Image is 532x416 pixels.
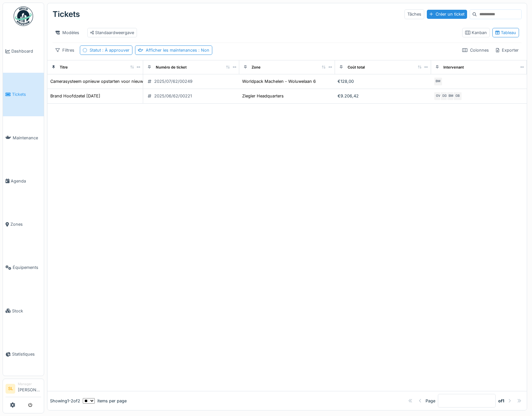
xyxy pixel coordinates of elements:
[453,92,462,101] div: GB
[156,65,187,70] div: Numéro de ticket
[18,382,41,396] li: [PERSON_NAME]
[53,45,77,55] div: Filtres
[18,382,41,386] div: Manager
[12,91,41,97] span: Tickets
[3,203,44,246] a: Zones
[404,9,424,19] div: Tâches
[434,77,443,86] div: BM
[242,78,316,84] div: Worldpack Machelen - Woluwelaan 6
[348,65,365,70] div: Coût total
[3,289,44,333] a: Stock
[252,65,261,70] div: Zone
[459,45,492,55] div: Colonnes
[154,93,192,99] div: 2025/06/62/00221
[3,30,44,73] a: Dashboard
[338,78,428,84] div: €128,00
[11,178,41,184] span: Agenda
[434,92,443,101] div: GV
[90,30,134,36] div: Standaardweergave
[440,92,449,101] div: DD
[3,246,44,289] a: Équipements
[6,384,15,394] li: SL
[90,47,130,53] div: Statut
[498,398,504,404] strong: of 1
[50,78,163,84] div: Camerasysteem opnieuw opstarten voor nieuwe huurder
[60,65,68,70] div: Titre
[101,48,130,53] span: : À approuver
[50,398,80,404] div: Showing 1 - 2 of 2
[427,10,467,19] div: Créer un ticket
[447,92,456,101] div: BM
[146,47,209,53] div: Afficher les maintenances
[13,135,41,141] span: Maintenance
[13,264,41,271] span: Équipements
[338,93,428,99] div: €9.206,42
[242,93,284,99] div: Ziegler Headquarters
[3,333,44,376] a: Statistiques
[495,30,516,36] div: Tableau
[14,6,33,26] img: Badge_color-CXgf-gQk.svg
[12,308,41,314] span: Stock
[50,93,100,99] div: Brand Hoofdzetel [DATE]
[154,78,192,84] div: 2025/07/62/00249
[10,221,41,227] span: Zones
[11,48,41,54] span: Dashboard
[426,398,435,404] div: Page
[493,45,522,55] div: Exporter
[443,65,464,70] div: Intervenant
[465,30,487,36] div: Kanban
[6,382,41,397] a: SL Manager[PERSON_NAME]
[53,28,82,37] div: Modèles
[197,48,209,53] span: : Non
[83,398,127,404] div: items per page
[12,351,41,357] span: Statistiques
[53,6,80,23] div: Tickets
[3,116,44,159] a: Maintenance
[3,73,44,116] a: Tickets
[3,159,44,203] a: Agenda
